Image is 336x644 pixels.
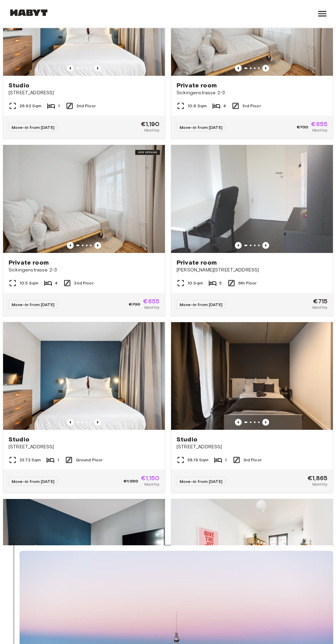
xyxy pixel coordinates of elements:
[188,280,203,286] span: 10 Sqm
[144,481,159,487] span: Monthly
[235,242,242,249] button: Previous image
[180,479,223,484] span: Move-in from [DATE]
[242,103,261,109] span: 3rd Floor
[219,280,222,286] span: 5
[57,457,59,463] span: 1
[94,65,101,72] button: Previous image
[8,9,49,16] img: Habyt
[94,242,101,249] button: Previous image
[188,103,207,109] span: 10.9 Sqm
[3,145,165,316] a: Marketing picture of unit DE-01-477-065-03Previous imagePrevious imagePrivate roomSickingenstrass...
[171,145,333,316] a: Marketing picture of unit DE-01-302-017-02Previous imagePrevious imagePrivate room[PERSON_NAME][S...
[235,419,242,426] button: Previous image
[180,302,223,307] span: Move-in from [DATE]
[171,322,333,430] img: Marketing picture of unit DE-01-049-013-01H
[94,419,101,426] button: Previous image
[243,457,262,463] span: 3rd Floor
[76,457,103,463] span: Ground Floor
[235,65,242,72] button: Previous image
[9,267,159,274] span: Sickingenstrasse 2-3
[144,304,159,311] span: Monthly
[67,65,74,72] button: Previous image
[262,242,269,249] button: Previous image
[171,322,333,494] a: Marketing picture of unit DE-01-049-013-01HPrevious imagePrevious imageStudio[STREET_ADDRESS]58.1...
[3,322,165,430] img: Marketing picture of unit DE-01-482-008-01
[177,81,217,89] span: Private room
[171,145,333,253] img: Marketing picture of unit DE-01-302-017-02
[9,443,159,450] span: [STREET_ADDRESS]
[238,280,256,286] span: 6th Floor
[312,481,327,487] span: Monthly
[262,65,269,72] button: Previous image
[143,298,159,304] span: €655
[20,457,41,463] span: 32.73 Sqm
[177,267,327,274] span: [PERSON_NAME][STREET_ADDRESS]
[312,127,327,133] span: Monthly
[311,121,327,127] span: €655
[262,419,269,426] button: Previous image
[141,475,159,481] span: €1,150
[3,499,165,607] img: Marketing picture of unit DE-01-483-204-01
[223,103,226,109] span: 4
[9,89,159,96] span: [STREET_ADDRESS]
[313,298,327,304] span: €715
[55,280,58,286] span: 4
[58,103,60,109] span: 1
[12,479,55,484] span: Move-in from [DATE]
[177,89,327,96] span: Sickingenstrasse 2-3
[177,435,197,443] span: Studio
[9,435,29,443] span: Studio
[9,258,49,267] span: Private room
[67,419,74,426] button: Previous image
[312,304,327,311] span: Monthly
[76,103,96,109] span: 2nd Floor
[12,125,55,130] span: Move-in from [DATE]
[225,457,227,463] span: 1
[20,280,38,286] span: 10.5 Sqm
[20,103,41,109] span: 26.92 Sqm
[67,242,74,249] button: Previous image
[297,124,309,130] span: €730
[177,258,217,267] span: Private room
[141,121,159,127] span: €1,190
[129,301,141,307] span: €730
[74,280,93,286] span: 2nd Floor
[144,127,159,133] span: Monthly
[180,125,223,130] span: Move-in from [DATE]
[12,302,55,307] span: Move-in from [DATE]
[124,478,138,484] span: €1,280
[188,457,208,463] span: 58.19 Sqm
[3,322,165,494] a: Marketing picture of unit DE-01-482-008-01Previous imagePrevious imageStudio[STREET_ADDRESS]32.73...
[171,499,333,607] img: Marketing picture of unit DE-01-09-022-01Q
[9,81,29,89] span: Studio
[3,145,165,253] img: Marketing picture of unit DE-01-477-065-03
[177,443,327,450] span: [STREET_ADDRESS]
[308,475,327,481] span: €1,865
